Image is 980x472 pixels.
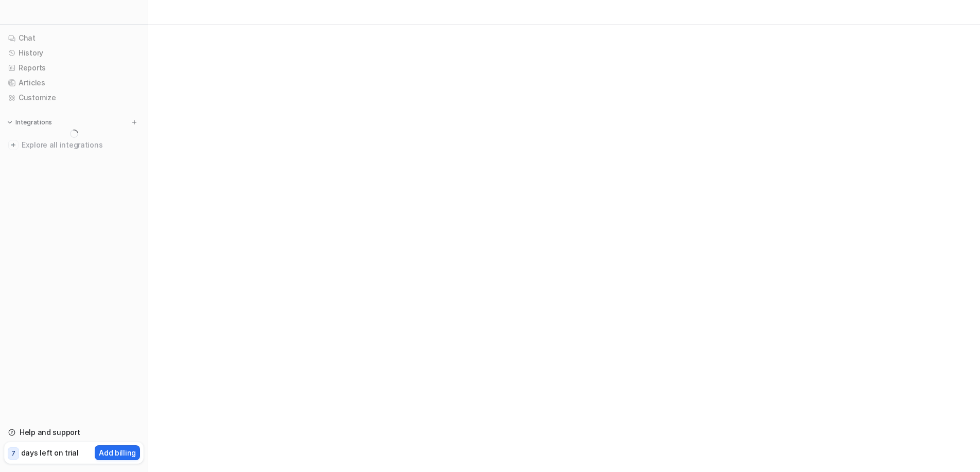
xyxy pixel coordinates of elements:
[4,61,144,75] a: Reports
[21,447,79,458] p: days left on trial
[15,118,52,126] p: Integrations
[4,117,55,128] button: Integrations
[95,445,140,460] button: Add billing
[8,140,19,150] img: explore all integrations
[4,425,144,440] a: Help and support
[4,138,144,152] a: Explore all integrations
[4,46,144,60] a: History
[131,119,138,126] img: menu_add.svg
[22,137,139,153] span: Explore all integrations
[99,447,136,458] p: Add billing
[4,90,144,105] a: Customize
[6,119,13,126] img: expand menu
[11,449,15,458] p: 7
[4,31,144,45] a: Chat
[4,76,144,90] a: Articles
